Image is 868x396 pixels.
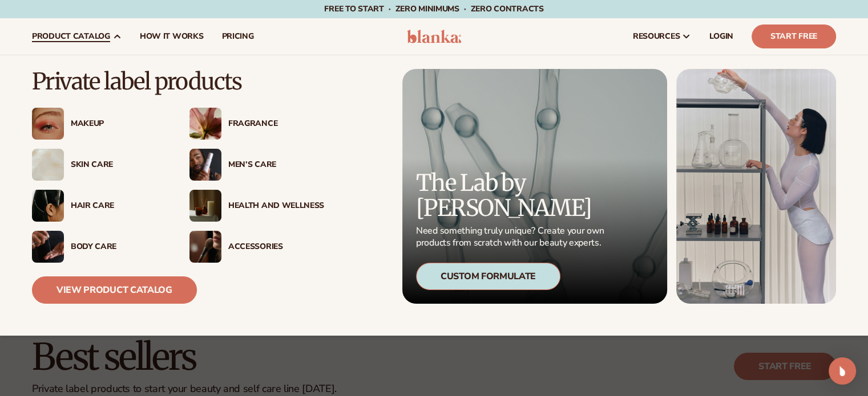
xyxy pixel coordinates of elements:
[32,190,167,222] a: Female hair pulled back with clips. Hair Care
[32,108,167,140] a: Female with glitter eye makeup. Makeup
[32,32,110,41] span: product catalog
[407,30,461,43] img: logo
[829,357,856,385] div: Open Intercom Messenger
[32,231,167,263] a: Male hand applying moisturizer. Body Care
[71,119,167,129] div: Makeup
[212,18,263,55] a: pricing
[700,18,742,55] a: LOGIN
[32,276,197,304] a: View Product Catalog
[228,160,324,170] div: Men’s Care
[32,231,64,263] img: Male hand applying moisturizer.
[416,170,608,221] p: The Lab by [PERSON_NAME]
[189,108,221,140] img: Pink blooming flower.
[228,242,324,252] div: Accessories
[189,231,221,263] img: Female with makeup brush.
[189,231,324,263] a: Female with makeup brush. Accessories
[752,25,836,48] a: Start Free
[189,149,324,181] a: Male holding moisturizer bottle. Men’s Care
[32,149,167,181] a: Cream moisturizer swatch. Skin Care
[32,190,64,222] img: Female hair pulled back with clips.
[228,201,324,211] div: Health And Wellness
[228,119,324,129] div: Fragrance
[189,149,221,181] img: Male holding moisturizer bottle.
[32,149,64,181] img: Cream moisturizer swatch.
[189,190,221,222] img: Candles and incense on table.
[676,69,836,304] img: Female in lab with equipment.
[416,263,560,290] div: Custom Formulate
[32,108,64,140] img: Female with glitter eye makeup.
[709,32,733,41] span: LOGIN
[189,108,324,140] a: Pink blooming flower. Fragrance
[140,32,204,41] span: How It Works
[324,3,543,14] span: Free to start · ZERO minimums · ZERO contracts
[71,160,167,170] div: Skin Care
[633,32,680,41] span: resources
[624,18,700,55] a: resources
[131,18,213,55] a: How It Works
[402,69,667,304] a: Microscopic product formula. The Lab by [PERSON_NAME] Need something truly unique? Create your ow...
[23,18,131,55] a: product catalog
[221,32,253,41] span: pricing
[71,242,167,252] div: Body Care
[189,190,324,222] a: Candles and incense on table. Health And Wellness
[416,225,608,249] p: Need something truly unique? Create your own products from scratch with our beauty experts.
[71,201,167,211] div: Hair Care
[32,69,324,94] p: Private label products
